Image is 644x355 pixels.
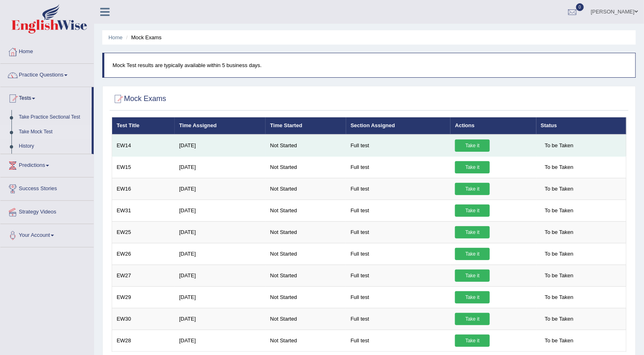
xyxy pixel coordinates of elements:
[346,200,450,221] td: Full test
[346,178,450,200] td: Full test
[112,286,175,308] td: EW29
[113,61,627,69] p: Mock Test results are typically available within 5 business days.
[450,117,536,135] th: Actions
[536,117,626,135] th: Status
[0,154,94,175] a: Predictions
[112,221,175,243] td: EW25
[112,156,175,178] td: EW15
[541,226,578,238] span: To be Taken
[15,139,92,154] a: History
[541,183,578,195] span: To be Taken
[0,201,94,221] a: Strategy Videos
[175,156,266,178] td: [DATE]
[175,135,266,157] td: [DATE]
[541,248,578,260] span: To be Taken
[112,93,166,105] h2: Mock Exams
[266,156,346,178] td: Not Started
[175,308,266,330] td: [DATE]
[346,156,450,178] td: Full test
[346,243,450,265] td: Full test
[541,335,578,347] span: To be Taken
[266,330,346,351] td: Not Started
[346,265,450,286] td: Full test
[175,221,266,243] td: [DATE]
[112,117,175,135] th: Test Title
[346,135,450,157] td: Full test
[455,270,490,282] a: Take it
[346,117,450,135] th: Section Assigned
[15,125,92,139] a: Take Mock Test
[455,139,490,152] a: Take it
[455,313,490,325] a: Take it
[175,265,266,286] td: [DATE]
[346,330,450,351] td: Full test
[455,226,490,238] a: Take it
[455,161,490,173] a: Take it
[112,135,175,157] td: EW14
[0,177,94,198] a: Success Stories
[541,313,578,325] span: To be Taken
[266,265,346,286] td: Not Started
[124,34,162,41] li: Mock Exams
[346,286,450,308] td: Full test
[455,248,490,260] a: Take it
[266,308,346,330] td: Not Started
[175,243,266,265] td: [DATE]
[266,135,346,157] td: Not Started
[0,87,92,108] a: Tests
[576,3,584,11] span: 0
[346,221,450,243] td: Full test
[266,221,346,243] td: Not Started
[541,291,578,303] span: To be Taken
[175,200,266,221] td: [DATE]
[266,200,346,221] td: Not Started
[455,335,490,347] a: Take it
[541,139,578,152] span: To be Taken
[541,204,578,217] span: To be Taken
[112,308,175,330] td: EW30
[175,286,266,308] td: [DATE]
[541,161,578,173] span: To be Taken
[266,117,346,135] th: Time Started
[112,330,175,351] td: EW28
[455,204,490,217] a: Take it
[175,117,266,135] th: Time Assigned
[15,110,92,125] a: Take Practice Sectional Test
[112,265,175,286] td: EW27
[112,178,175,200] td: EW16
[0,40,94,61] a: Home
[266,178,346,200] td: Not Started
[266,243,346,265] td: Not Started
[175,178,266,200] td: [DATE]
[455,183,490,195] a: Take it
[112,243,175,265] td: EW26
[346,308,450,330] td: Full test
[175,330,266,351] td: [DATE]
[112,200,175,221] td: EW31
[108,34,123,40] a: Home
[541,270,578,282] span: To be Taken
[455,291,490,303] a: Take it
[266,286,346,308] td: Not Started
[0,64,94,84] a: Practice Questions
[0,224,94,245] a: Your Account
